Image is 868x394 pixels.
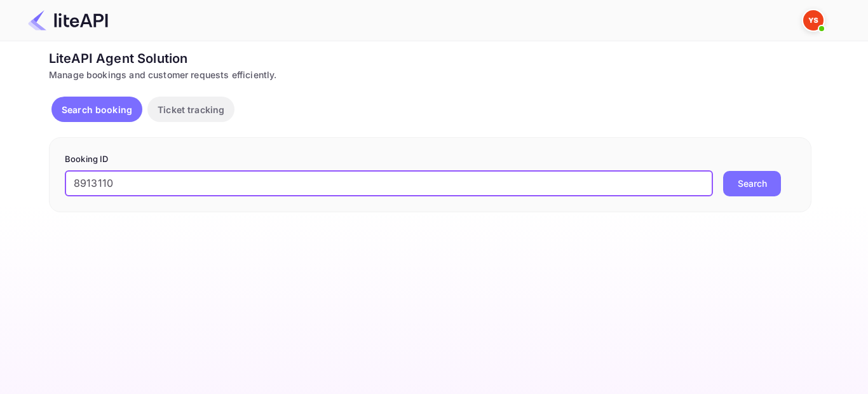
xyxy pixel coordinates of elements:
[723,171,781,196] button: Search
[65,171,713,196] input: Enter Booking ID (e.g., 63782194)
[28,10,108,31] img: LiteAPI Logo
[158,103,224,116] p: Ticket tracking
[49,49,811,68] div: LiteAPI Agent Solution
[803,10,824,31] img: Yandex Support
[65,153,796,166] p: Booking ID
[49,68,811,81] div: Manage bookings and customer requests efficiently.
[62,103,132,116] p: Search booking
